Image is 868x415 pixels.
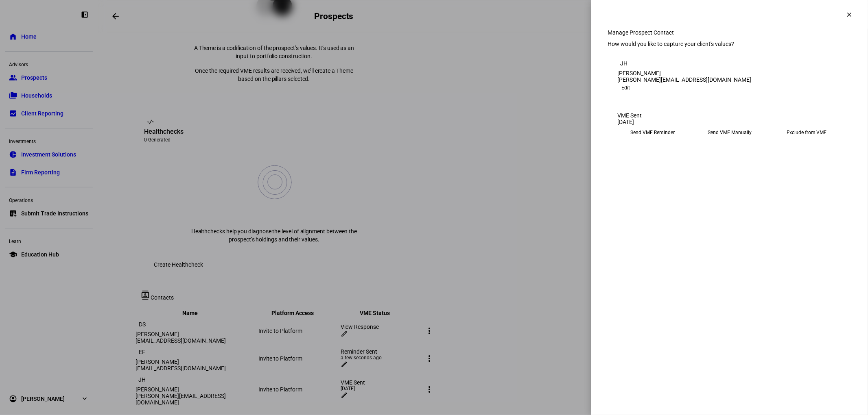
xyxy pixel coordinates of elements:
eth-mega-radio-button: Send VME Reminder [617,125,688,140]
div: [PERSON_NAME] [617,70,842,76]
eth-mega-radio-button: Exclude from VME [772,125,842,140]
div: Manage Prospect Contact [608,29,852,36]
div: [PERSON_NAME][EMAIL_ADDRESS][DOMAIN_NAME] [617,76,842,83]
div: VME Sent [617,112,842,119]
div: JH [617,57,630,70]
div: How would you like to capture your client's values? [608,41,852,47]
eth-mega-radio-button: Send VME Manually [694,125,765,140]
span: Edit [621,83,630,93]
button: Edit [617,83,634,93]
div: [DATE] [617,119,842,125]
mat-icon: clear [846,11,853,18]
